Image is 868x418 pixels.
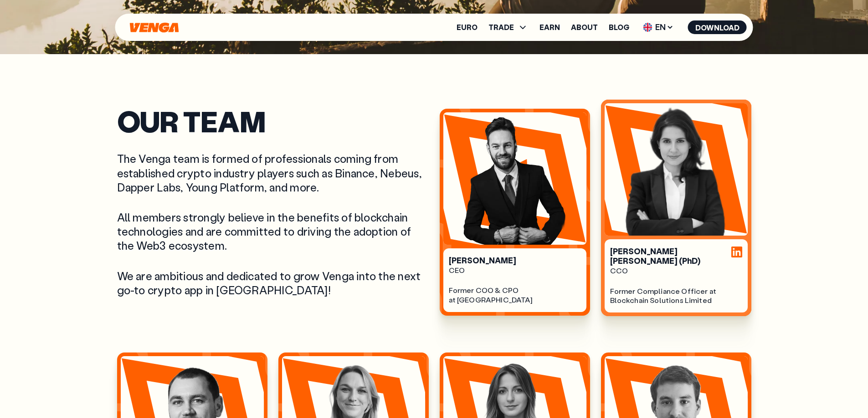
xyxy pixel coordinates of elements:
[449,286,581,305] div: Former COO & CPO at [GEOGRAPHIC_DATA]
[129,22,180,33] svg: Home
[643,23,652,32] img: flag-uk
[610,287,742,306] div: Former Compliance Officer at Blockchain Solutions Limited
[605,103,748,236] img: person image
[457,24,478,31] a: Euro
[571,24,598,31] a: About
[610,266,742,276] div: CCO
[601,109,751,325] a: person image[PERSON_NAME] [PERSON_NAME] (PhD)CCOFormer Compliance Officer at Blockchain Solutions...
[117,210,429,253] p: All members strongly believe in the benefits of blockchain technologies and are committed to driv...
[443,112,586,245] img: person image
[117,151,429,194] p: The Venga team is formed of professionals coming from established crypto industry players such as...
[688,20,747,34] button: Download
[117,109,429,133] h2: Our Team
[609,24,629,31] a: Blog
[488,22,529,33] span: TRADE
[640,20,677,35] span: EN
[610,247,742,266] div: [PERSON_NAME] [PERSON_NAME] (PhD)
[449,256,581,266] div: [PERSON_NAME]
[440,109,590,316] a: person image[PERSON_NAME]CEOFormer COO & CPOat [GEOGRAPHIC_DATA]
[449,266,581,275] div: CEO
[488,24,514,31] span: TRADE
[539,24,560,31] a: Earn
[117,269,429,297] p: We are ambitious and dedicated to grow Venga into the next go-to crypto app in [GEOGRAPHIC_DATA]!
